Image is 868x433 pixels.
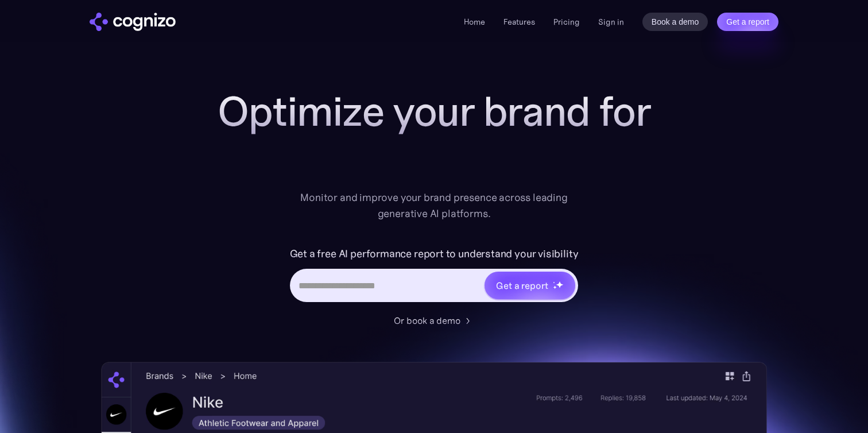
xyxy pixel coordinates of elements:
[464,17,485,27] a: Home
[204,88,664,134] h1: Optimize your brand for
[598,15,624,29] a: Sign in
[293,190,575,222] div: Monitor and improve your brand presence across leading generative AI platforms.
[553,281,555,283] img: star
[496,279,548,292] div: Get a report
[483,270,576,300] a: Get a reportstarstarstar
[290,245,579,263] label: Get a free AI performance report to understand your visibility
[90,13,176,31] a: home
[290,245,579,308] form: Hero URL Input Form
[553,17,580,27] a: Pricing
[556,281,563,288] img: star
[642,13,708,31] a: Book a demo
[394,314,474,327] a: Or book a demo
[394,314,460,327] div: Or book a demo
[717,13,778,31] a: Get a report
[553,285,557,289] img: star
[90,13,176,31] img: cognizo logo
[503,17,535,27] a: Features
